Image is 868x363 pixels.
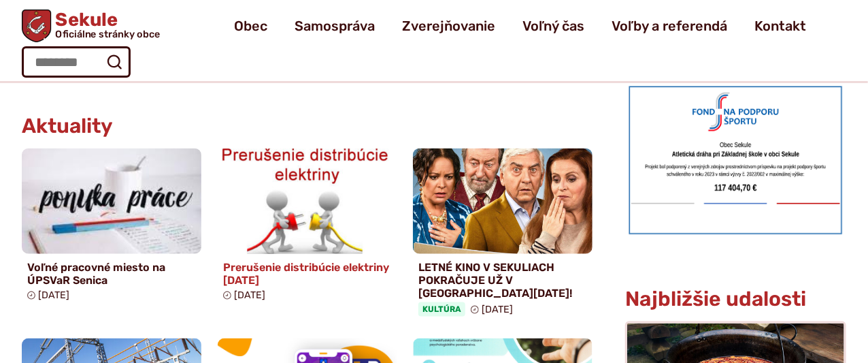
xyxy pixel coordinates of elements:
[625,82,846,238] img: draha.png
[22,115,113,138] h3: Aktuality
[51,11,160,40] h1: Sekule
[754,7,806,45] a: Kontakt
[418,302,465,316] span: Kultúra
[402,7,495,45] a: Zverejňovanie
[295,7,375,45] a: Samospráva
[223,261,392,287] h4: Prerušenie distribúcie elektriny [DATE]
[218,148,397,306] a: Prerušenie distribúcie elektriny [DATE] [DATE]
[612,7,727,45] a: Voľby a referendá
[22,10,51,42] img: Prejsť na domovskú stránku
[234,289,265,301] span: [DATE]
[234,7,267,45] a: Obec
[418,261,587,300] h4: LETNÉ KINO V SEKULIACH POKRAČUJE UŽ V [GEOGRAPHIC_DATA][DATE]!
[38,289,69,301] span: [DATE]
[413,148,592,322] a: LETNÉ KINO V SEKULIACH POKRAČUJE UŽ V [GEOGRAPHIC_DATA][DATE]! Kultúra [DATE]
[22,10,160,42] a: Logo Sekule, prejsť na domovskú stránku.
[27,261,196,287] h4: Voľné pracovné miesto na ÚPSVaR Senica
[625,288,806,311] h3: Najbližšie udalosti
[22,148,201,306] a: Voľné pracovné miesto na ÚPSVaR Senica [DATE]
[522,7,584,45] a: Voľný čas
[56,29,161,39] span: Oficiálne stránky obce
[482,304,513,315] span: [DATE]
